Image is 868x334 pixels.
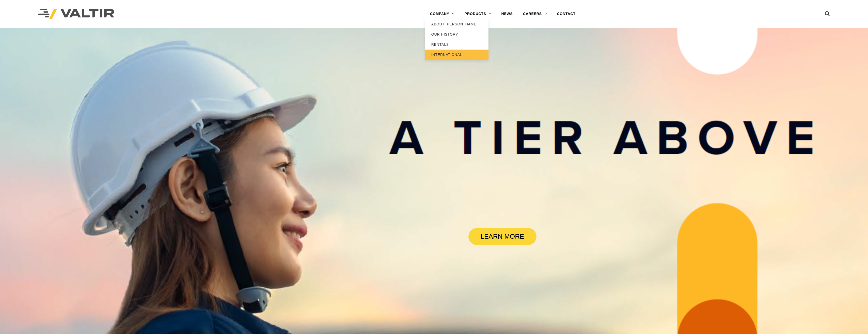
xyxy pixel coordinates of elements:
a: INTERNATIONAL [425,50,488,60]
a: COMPANY [425,9,460,19]
a: ABOUT [PERSON_NAME] [425,19,488,29]
a: CAREERS [518,9,552,19]
a: NEWS [496,9,518,19]
a: RENTALS [425,39,488,50]
a: PRODUCTS [460,9,496,19]
a: OUR HISTORY [425,29,488,39]
a: CONTACT [552,9,581,19]
img: Valtir [38,9,114,19]
a: LEARN MORE [468,228,536,245]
